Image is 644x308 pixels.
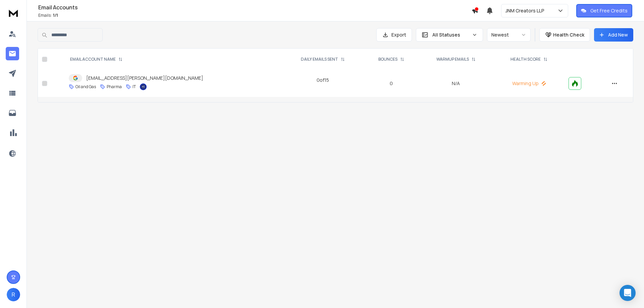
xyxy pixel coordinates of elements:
[7,288,20,301] button: R
[53,12,58,18] span: 1 / 1
[378,57,397,62] p: BOUNCES
[107,84,122,89] p: Pharma
[432,32,469,38] p: All Statuses
[70,57,122,62] div: EMAIL ACCOUNT NAME
[419,70,493,97] td: N/A
[620,285,636,301] div: Open Intercom Messenger
[376,28,412,42] button: Export
[38,3,472,11] h1: Email Accounts
[553,32,584,38] p: Health Check
[86,75,203,81] p: [EMAIL_ADDRESS][PERSON_NAME][DOMAIN_NAME]
[590,7,628,14] p: Get Free Credits
[594,28,633,42] button: Add New
[576,4,632,17] button: Get Free Credits
[497,80,560,87] p: Warming Up
[75,84,96,89] p: Oil and Gas
[140,83,147,90] button: +1
[38,13,472,18] p: Emails :
[368,80,415,87] p: 0
[505,7,547,14] p: JNM Creators LLP
[301,57,338,62] p: DAILY EMAILS SENT
[487,28,531,42] button: Newest
[511,57,541,62] p: HEALTH SCORE
[132,84,136,89] p: IT
[7,7,20,19] img: logo
[317,77,329,83] div: 0 of 15
[539,28,590,42] button: Health Check
[436,57,469,62] p: WARMUP EMAILS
